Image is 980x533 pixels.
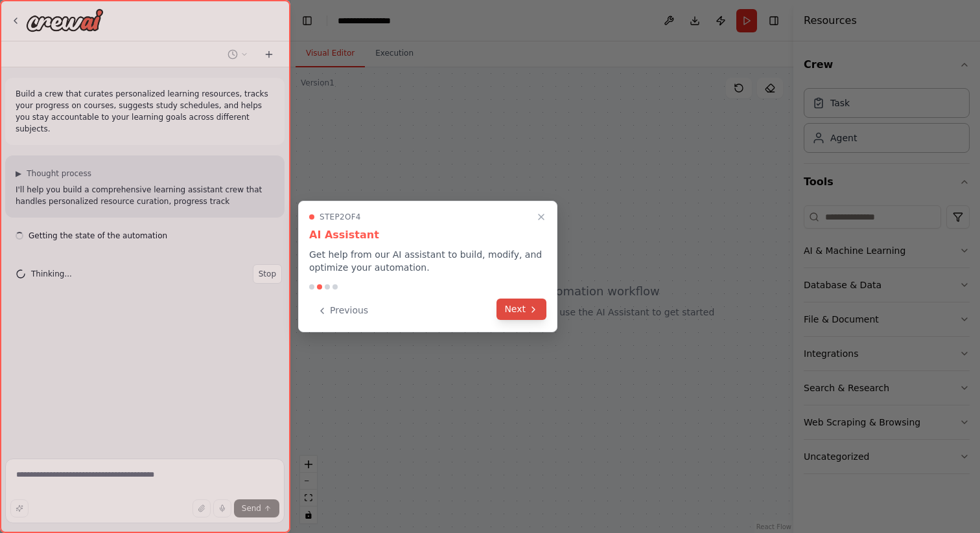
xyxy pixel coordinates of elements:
button: Next [496,299,546,320]
button: Close walkthrough [533,209,549,225]
button: Previous [309,300,376,321]
button: Hide left sidebar [298,12,316,30]
p: Get help from our AI assistant to build, modify, and optimize your automation. [309,248,546,274]
span: Step 2 of 4 [320,212,361,222]
h3: AI Assistant [309,227,546,243]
